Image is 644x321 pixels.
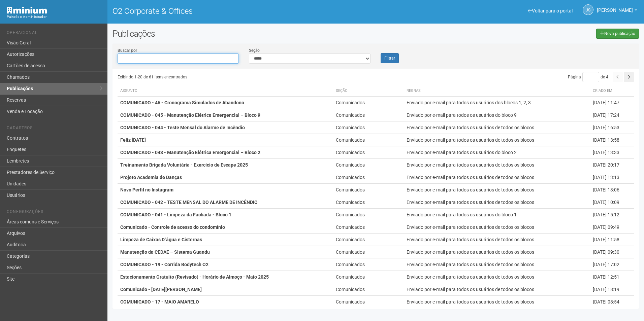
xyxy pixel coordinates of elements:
strong: Estacionamento Gratuito (Revisado) - Horário de Almoço - Maio 2025 [120,274,269,280]
strong: COMUNICADO - 46 - Cronograma Simulados de Abandono [120,100,244,105]
td: Comunicados [333,246,404,258]
a: JS [583,4,593,15]
strong: COMUNICADO - 042 - TESTE MENSAL DO ALARME DE INCÊNDIO [120,200,258,205]
td: Enviado por e-mail para todos os usuários de todos os blocos [404,283,590,296]
td: Comunicados [333,234,404,246]
td: Enviado por e-mail para todos os usuários de todos os blocos [404,258,590,271]
td: Comunicados [333,171,404,184]
span: Página de 4 [568,75,608,79]
td: Enviado por e-mail para todos os usuários de todos os blocos [404,246,590,258]
td: Comunicados [333,121,404,134]
strong: Treinamento Brigada Voluntária - Exercício de Escape 2025 [120,162,248,168]
td: [DATE] 09:49 [590,221,634,234]
td: [DATE] 11:58 [590,234,634,246]
strong: Novo Perfil no Instagram [120,187,173,192]
td: Enviado por e-mail para todos os usuários de todos os blocos [404,196,590,209]
td: Enviado por e-mail para todos os usuários dos blocos 1, 2, 3 [404,97,590,109]
td: [DATE] 09:30 [590,246,634,258]
strong: COMUNICADO - 043 - Manutenção Elétrica Emergencial – Bloco 2 [120,150,260,155]
strong: Comunicado - Controle de acesso do condomínio [120,224,225,230]
th: Regras [404,85,590,97]
li: Configurações [7,209,102,216]
img: Minium [7,7,47,14]
td: [DATE] 16:53 [590,121,634,134]
td: Comunicados [333,271,404,283]
td: Comunicados [333,159,404,171]
td: Enviado por e-mail para todos os usuários do bloco 2 [404,146,590,159]
td: Enviado por e-mail para todos os usuários de todos os blocos [404,159,590,171]
button: Filtrar [381,53,399,63]
td: Enviado por e-mail para todos os usuários de todos os blocos [404,296,590,308]
strong: Limpeza de Caixas D"água e Cisternas [120,237,202,242]
td: [DATE] 15:12 [590,209,634,221]
td: Comunicados [333,221,404,234]
td: Comunicados [333,146,404,159]
strong: Projeto Academia de Danças [120,175,182,180]
td: Enviado por e-mail para todos os usuários de todos os blocos [404,234,590,246]
strong: COMUNICADO - 041 - Limpeza da Fachada - Bloco 1 [120,212,231,217]
td: [DATE] 11:47 [590,97,634,109]
td: [DATE] 20:17 [590,159,634,171]
th: Seção [333,85,404,97]
th: Criado em [590,85,634,97]
td: [DATE] 17:02 [590,258,634,271]
td: Comunicados [333,196,404,209]
td: [DATE] 13:58 [590,134,634,146]
a: Nova publicação [596,29,639,39]
li: Operacional [7,30,102,37]
a: Voltar para o portal [528,8,573,13]
td: [DATE] 08:54 [590,296,634,308]
td: [DATE] 12:51 [590,271,634,283]
td: [DATE] 13:13 [590,171,634,184]
td: Comunicados [333,184,404,196]
div: Painel do Administrador [7,14,102,20]
label: Seção [249,47,260,53]
li: Cadastros [7,126,102,133]
td: [DATE] 18:19 [590,283,634,296]
td: [DATE] 13:06 [590,184,634,196]
td: [DATE] 17:24 [590,109,634,121]
div: Exibindo 1-20 de 61 itens encontrados [118,72,376,82]
td: Comunicados [333,97,404,109]
td: Comunicados [333,296,404,308]
td: Enviado por e-mail para todos os usuários de todos os blocos [404,221,590,234]
td: Enviado por e-mail para todos os usuários de todos os blocos [404,121,590,134]
td: [DATE] 13:33 [590,146,634,159]
span: Jeferson Souza [597,1,633,13]
th: Assunto [118,85,333,97]
h1: O2 Corporate & Offices [112,7,371,15]
td: Comunicados [333,283,404,296]
td: [DATE] 10:09 [590,196,634,209]
td: Enviado por e-mail para todos os usuários de todos os blocos [404,171,590,184]
strong: COMUNICADO - 17 - MAIO AMARELO [120,299,199,305]
td: Comunicados [333,209,404,221]
a: [PERSON_NAME] [597,8,637,14]
strong: COMUNICADO - 19 - Corrida Bodytech O2 [120,262,208,267]
strong: Comunicado - [DATE][PERSON_NAME] [120,287,202,292]
h2: Publicações [112,29,326,39]
strong: Feliz [DATE] [120,137,146,143]
label: Buscar por [118,47,137,53]
strong: COMUNICADO - 045 - Manutenção Elétrica Emergencial – Bloco 9 [120,112,260,118]
td: Enviado por e-mail para todos os usuários de todos os blocos [404,184,590,196]
td: Enviado por e-mail para todos os usuários do bloco 1 [404,209,590,221]
strong: Manutenção da CEDAE – Sistema Guandu [120,249,210,255]
td: Enviado por e-mail para todos os usuários de todos os blocos [404,134,590,146]
td: Comunicados [333,134,404,146]
td: Enviado por e-mail para todos os usuários de todos os blocos [404,271,590,283]
td: Comunicados [333,258,404,271]
td: Comunicados [333,109,404,121]
td: Enviado por e-mail para todos os usuários do bloco 9 [404,109,590,121]
strong: COMUNICADO - 044 - Teste Mensal do Alarme de Incêndio [120,125,245,130]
